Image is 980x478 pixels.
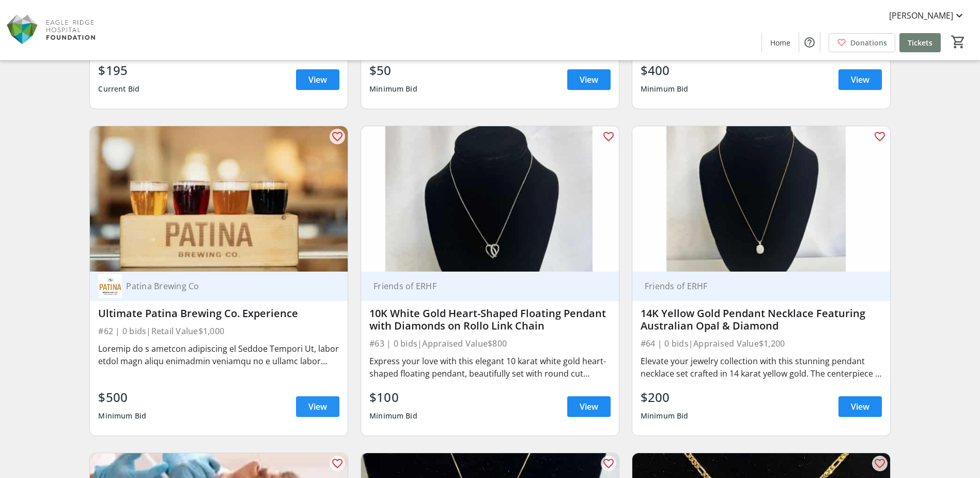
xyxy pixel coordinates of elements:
[889,9,953,22] span: [PERSON_NAME]
[641,355,882,380] div: Elevate your jewelry collection with this stunning pendant necklace set crafted in 14 karat yello...
[632,126,890,272] img: 14K Yellow Gold Pendant Necklace Featuring Australian Opal & Diamond
[580,400,598,413] span: View
[881,7,974,24] button: [PERSON_NAME]
[641,281,869,291] div: Friends of ERHF
[567,69,611,90] a: View
[641,61,689,80] div: $400
[296,69,339,90] a: View
[331,130,344,143] mat-icon: favorite_outline
[308,73,327,86] span: View
[641,307,882,332] div: 14K Yellow Gold Pendant Necklace Featuring Australian Opal & Diamond
[331,457,344,470] mat-icon: favorite_outline
[641,388,689,407] div: $200
[6,4,98,56] img: Eagle Ridge Hospital Foundation's Logo
[580,73,598,86] span: View
[296,396,339,417] a: View
[799,32,820,53] button: Help
[838,396,882,417] a: View
[369,80,417,98] div: Minimum Bid
[98,342,339,367] div: Loremip do s ametcon adipiscing el Seddoe Tempori Ut, labor etdol magn aliqu enimadmin veniamqu n...
[851,73,869,86] span: View
[98,388,146,407] div: $500
[602,457,615,470] mat-icon: favorite_outline
[851,400,869,413] span: View
[369,355,611,380] div: Express your love with this elegant 10 karat white gold heart-shaped floating pendant, beautifull...
[98,61,139,80] div: $195
[369,61,417,80] div: $50
[641,336,882,351] div: #64 | 0 bids | Appraised Value $1,200
[899,33,941,52] a: Tickets
[98,80,139,98] div: Current Bid
[850,37,887,48] span: Donations
[829,33,895,52] a: Donations
[369,407,417,425] div: Minimum Bid
[770,37,790,48] span: Home
[641,407,689,425] div: Minimum Bid
[98,307,339,320] div: Ultimate Patina Brewing Co. Experience
[98,274,122,298] img: Patina Brewing Co
[90,126,348,272] img: Ultimate Patina Brewing Co. Experience
[641,80,689,98] div: Minimum Bid
[567,396,611,417] a: View
[98,324,339,338] div: #62 | 0 bids | Retail Value $1,000
[369,307,611,332] div: 10K White Gold Heart-Shaped Floating Pendant with Diamonds on Rollo Link Chain
[369,388,417,407] div: $100
[908,37,932,48] span: Tickets
[308,400,327,413] span: View
[874,457,886,470] mat-icon: favorite_outline
[98,407,146,425] div: Minimum Bid
[602,130,615,143] mat-icon: favorite_outline
[874,130,886,143] mat-icon: favorite_outline
[369,336,611,351] div: #63 | 0 bids | Appraised Value $800
[361,126,619,272] img: 10K White Gold Heart-Shaped Floating Pendant with Diamonds on Rollo Link Chain
[369,281,598,291] div: Friends of ERHF
[838,69,882,90] a: View
[762,33,799,52] a: Home
[949,33,968,51] button: Cart
[122,281,327,291] div: Patina Brewing Co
